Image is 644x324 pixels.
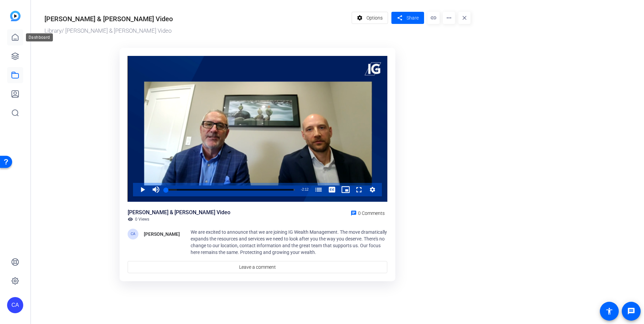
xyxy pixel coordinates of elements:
[44,27,348,35] div: / [PERSON_NAME] & [PERSON_NAME] Video
[144,230,180,238] div: [PERSON_NAME]
[443,12,455,24] mat-icon: more_horiz
[358,210,385,216] span: 0 Comments
[605,307,613,315] mat-icon: accessibility
[427,12,440,24] mat-icon: link
[351,210,357,216] mat-icon: chat
[44,14,173,24] div: [PERSON_NAME] & [PERSON_NAME] Video
[627,307,635,315] mat-icon: message
[128,56,387,202] div: Video Player
[10,11,21,21] img: blue-gradient.svg
[128,208,230,217] div: [PERSON_NAME] & [PERSON_NAME] Video
[7,297,23,313] div: CA
[302,188,309,191] span: 2:12
[136,183,149,196] button: Play
[458,12,471,24] mat-icon: close
[352,183,366,196] button: Fullscreen
[128,229,138,239] div: CA
[239,264,276,271] span: Leave a comment
[128,217,133,222] mat-icon: visibility
[356,11,364,24] mat-icon: settings
[128,261,387,273] a: Leave a comment
[44,27,62,34] a: Library
[301,188,302,191] span: -
[348,208,387,217] a: 0 Comments
[339,183,352,196] button: Picture-in-Picture
[312,183,325,196] button: Chapters
[395,13,404,23] mat-icon: share
[325,183,339,196] button: Captions
[352,12,388,24] button: Options
[26,33,53,41] div: Dashboard
[191,229,387,255] span: We are excited to announce that we are joining IG Wealth Management. The move dramatically expand...
[166,189,294,191] div: Progress Bar
[366,11,383,24] span: Options
[135,217,149,222] span: 0 Views
[391,12,424,24] button: Share
[407,14,419,22] span: Share
[149,183,163,196] button: Mute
